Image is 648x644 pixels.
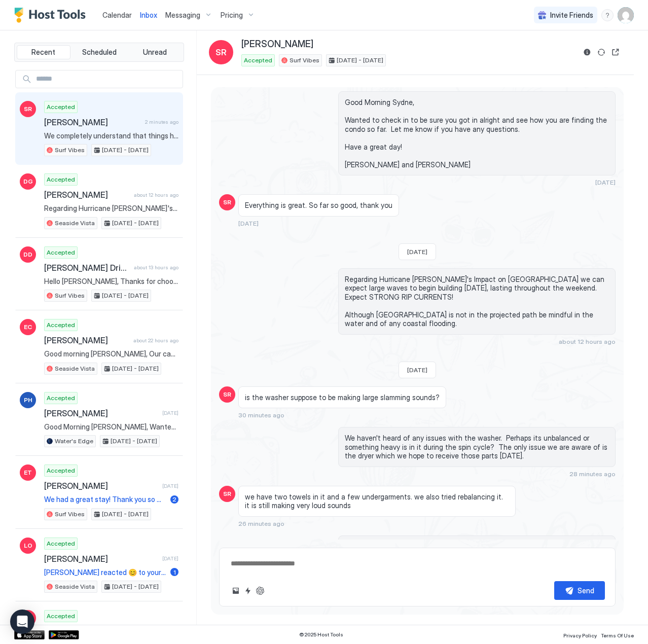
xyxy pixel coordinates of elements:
[44,131,178,140] span: We completely understand that things happen with appliances. Since both the washer and dryer aren...
[238,220,259,227] span: [DATE]
[24,104,32,114] span: SR
[44,408,158,418] span: [PERSON_NAME]
[337,56,383,65] span: [DATE] - [DATE]
[134,192,178,198] span: about 12 hours ago
[221,11,243,20] span: Pricing
[55,510,85,519] span: Surf Vibes
[44,277,178,286] span: Hello [PERSON_NAME], Thanks for choosing to stay at our place! We are sure you will love it. We w...
[244,56,272,65] span: Accepted
[112,219,159,228] span: [DATE] - [DATE]
[238,520,284,527] span: 26 minutes ago
[31,48,55,57] span: Recent
[223,390,231,399] span: SR
[223,198,231,207] span: SR
[55,582,95,591] span: Seaside Vista
[595,178,616,186] span: [DATE]
[162,483,178,489] span: [DATE]
[128,45,182,59] button: Unread
[102,510,149,519] span: [DATE] - [DATE]
[554,581,605,600] button: Send
[143,48,167,57] span: Unread
[111,437,157,446] span: [DATE] - [DATE]
[24,323,32,332] span: EC
[238,411,284,419] span: 30 minutes ago
[133,337,178,344] span: about 22 hours ago
[47,539,75,548] span: Accepted
[55,437,93,446] span: Water's Edge
[290,56,319,65] span: Surf Vibes
[44,349,178,359] span: Good morning [PERSON_NAME], Our cancellation and refund policy does not cover weather events, but...
[102,10,132,20] a: Calendar
[23,250,32,259] span: DD
[44,554,158,564] span: [PERSON_NAME]
[55,364,95,373] span: Seaside Vista
[44,568,166,577] span: [PERSON_NAME] reacted 😊 to your message "Hello [PERSON_NAME], Thanks for choosing to stay at our ...
[55,291,85,300] span: Surf Vibes
[165,11,200,20] span: Messaging
[55,219,95,228] span: Seaside Vista
[215,46,227,58] span: SR
[241,39,313,50] span: [PERSON_NAME]
[407,248,427,256] span: [DATE]
[145,119,178,125] span: 2 minutes ago
[17,45,70,59] button: Recent
[49,630,79,639] a: Google Play Store
[140,10,157,20] a: Inbox
[47,612,75,621] span: Accepted
[173,568,176,576] span: 1
[102,11,132,19] span: Calendar
[162,410,178,416] span: [DATE]
[10,610,34,634] div: Open Intercom Messenger
[47,466,75,475] span: Accepted
[578,585,594,596] div: Send
[47,320,75,330] span: Accepted
[14,8,90,23] a: Host Tools Logo
[581,46,593,58] button: Reservation information
[563,632,597,638] span: Privacy Policy
[82,48,117,57] span: Scheduled
[245,201,392,210] span: Everything is great. So far so good, thank you
[44,481,158,491] span: [PERSON_NAME]
[44,190,130,200] span: [PERSON_NAME]
[563,629,597,640] a: Privacy Policy
[345,98,609,169] span: Good Morning Sydne, Wanted to check in to be sure you got in alright and see how you are finding ...
[559,338,616,345] span: about 12 hours ago
[102,291,149,300] span: [DATE] - [DATE]
[609,46,622,58] button: Open reservation
[601,9,614,21] div: menu
[162,555,178,562] span: [DATE]
[47,102,75,112] span: Accepted
[24,468,32,477] span: ET
[601,629,634,640] a: Terms Of Use
[242,585,254,597] button: Quick reply
[230,585,242,597] button: Upload image
[112,364,159,373] span: [DATE] - [DATE]
[44,263,130,273] span: [PERSON_NAME] Driver
[245,393,440,402] span: is the washer suppose to be making large slamming sounds?
[102,146,149,155] span: [DATE] - [DATE]
[14,630,45,639] div: App Store
[32,70,183,88] input: Input Field
[47,393,75,403] span: Accepted
[44,422,178,432] span: Good Morning [PERSON_NAME], Wanted to check in to be sure you got in alright and see how you are ...
[223,489,231,498] span: SR
[601,632,634,638] span: Terms Of Use
[55,146,85,155] span: Surf Vibes
[345,434,609,460] span: We haven't heard of any issues with the washer. Perhaps its unbalanced or something heavy is in i...
[172,495,176,503] span: 2
[44,204,178,213] span: Regarding Hurricane [PERSON_NAME]'s Impact on [GEOGRAPHIC_DATA] we can expect large waves to begi...
[44,335,129,345] span: [PERSON_NAME]
[14,43,184,62] div: tab-group
[44,117,141,127] span: [PERSON_NAME]
[550,11,593,20] span: Invite Friends
[134,264,178,271] span: about 13 hours ago
[140,11,157,19] span: Inbox
[44,495,166,504] span: We had a great stay! Thank you so much for allowing us to stay in your home.
[47,175,75,184] span: Accepted
[73,45,126,59] button: Scheduled
[595,46,607,58] button: Sync reservation
[24,396,32,405] span: PH
[245,492,509,510] span: we have two towels in it and a few undergarments. we also tried rebalancing it. it is still makin...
